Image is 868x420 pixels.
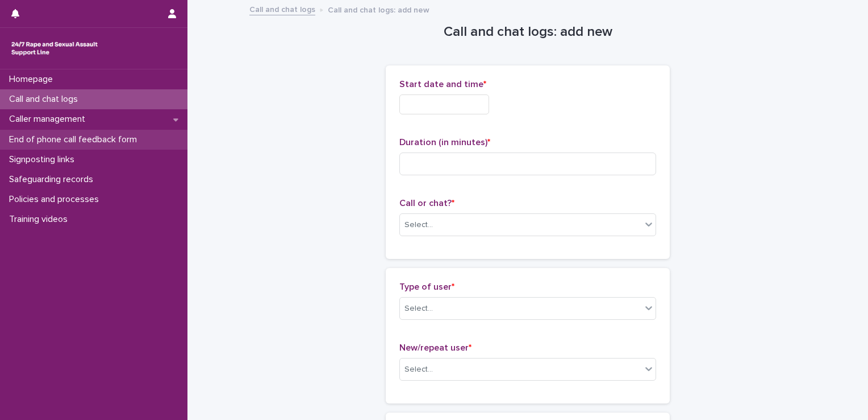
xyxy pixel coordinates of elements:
[386,24,670,40] h1: Call and chat logs: add new
[404,303,433,315] div: Select...
[5,134,146,145] p: End of phone call feedback form
[399,199,454,208] span: Call or chat?
[5,74,62,85] p: Homepage
[249,2,315,15] a: Call and chat logs
[399,282,454,291] span: Type of user
[399,343,471,352] span: New/repeat user
[5,194,108,205] p: Policies and processes
[5,94,87,105] p: Call and chat logs
[404,219,433,231] div: Select...
[399,80,486,89] span: Start date and time
[5,174,102,185] p: Safeguarding records
[399,138,490,147] span: Duration (in minutes)
[5,114,94,125] p: Caller management
[5,154,84,165] p: Signposting links
[328,3,429,15] p: Call and chat logs: add new
[404,364,433,376] div: Select...
[5,214,77,225] p: Training videos
[9,37,100,60] img: rhQMoQhaT3yELyF149Cw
